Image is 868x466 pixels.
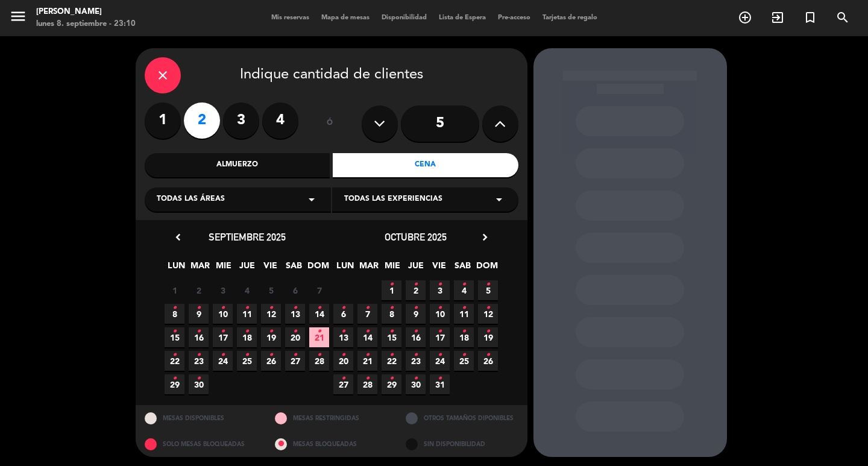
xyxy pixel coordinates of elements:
[237,280,257,300] span: 4
[261,304,281,324] span: 12
[213,259,233,279] span: MIE
[365,369,370,388] i: •
[213,327,233,347] span: 17
[438,275,442,294] i: •
[189,327,209,347] span: 16
[209,231,286,243] span: septiembre 2025
[430,327,450,347] span: 17
[406,327,426,347] span: 16
[213,280,233,300] span: 3
[310,102,350,145] div: ó
[406,280,426,300] span: 2
[172,345,177,365] i: •
[430,374,450,394] span: 31
[221,345,225,365] i: •
[344,194,442,206] span: Todas las experiencias
[438,298,442,318] i: •
[309,327,329,347] span: 21
[136,431,266,457] div: SOLO MESAS BLOQUEADAS
[223,102,259,139] label: 3
[262,102,298,139] label: 4
[317,298,321,318] i: •
[382,351,401,371] span: 22
[382,304,401,324] span: 8
[738,10,752,25] i: add_circle_outline
[265,14,315,21] span: Mis reservas
[406,374,426,394] span: 30
[261,280,281,300] span: 5
[269,298,273,318] i: •
[389,322,394,341] i: •
[260,259,280,279] span: VIE
[189,304,209,324] span: 9
[237,351,257,371] span: 25
[189,280,209,300] span: 2
[462,275,466,294] i: •
[414,345,418,365] i: •
[357,327,377,347] span: 14
[145,57,518,93] div: Indique cantidad de clientes
[492,192,506,207] i: arrow_drop_down
[165,280,184,300] span: 1
[770,10,785,25] i: exit_to_app
[189,351,209,371] span: 23
[172,322,177,341] i: •
[309,304,329,324] span: 14
[803,10,817,25] i: turned_in_not
[333,351,353,371] span: 20
[365,345,370,365] i: •
[333,327,353,347] span: 13
[245,298,249,318] i: •
[478,327,498,347] span: 19
[486,345,490,365] i: •
[536,14,603,21] span: Tarjetas de regalo
[357,374,377,394] span: 28
[36,6,136,18] div: [PERSON_NAME]
[454,280,474,300] span: 4
[237,304,257,324] span: 11
[309,351,329,371] span: 28
[261,327,281,347] span: 19
[333,304,353,324] span: 6
[406,259,426,279] span: JUE
[9,7,27,30] button: menu
[165,304,184,324] span: 8
[397,405,527,431] div: OTROS TAMAÑOS DIPONIBLES
[835,10,850,25] i: search
[333,153,518,177] div: Cena
[438,369,442,388] i: •
[266,431,397,457] div: MESAS BLOQUEADAS
[184,102,220,139] label: 2
[145,102,181,139] label: 1
[462,298,466,318] i: •
[462,322,466,341] i: •
[293,298,297,318] i: •
[245,345,249,365] i: •
[382,327,401,347] span: 15
[476,259,496,279] span: DOM
[492,14,536,21] span: Pre-acceso
[335,259,355,279] span: LUN
[414,322,418,341] i: •
[261,351,281,371] span: 26
[304,192,319,207] i: arrow_drop_down
[462,345,466,365] i: •
[189,374,209,394] span: 30
[266,405,397,431] div: MESAS RESTRINGIDAS
[237,259,257,279] span: JUE
[430,351,450,371] span: 24
[165,351,184,371] span: 22
[156,68,170,83] i: close
[315,14,376,21] span: Mapa de mesas
[389,369,394,388] i: •
[433,14,492,21] span: Lista de Espera
[309,280,329,300] span: 7
[486,322,490,341] i: •
[454,351,474,371] span: 25
[430,304,450,324] span: 10
[165,327,184,347] span: 15
[357,351,377,371] span: 21
[165,374,184,394] span: 29
[357,304,377,324] span: 7
[486,298,490,318] i: •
